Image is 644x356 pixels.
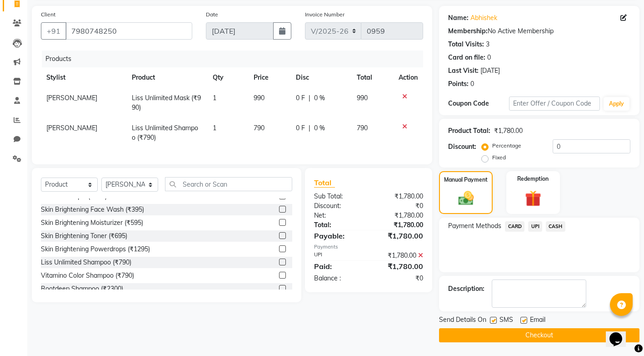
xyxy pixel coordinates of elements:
div: Sub Total: [307,192,369,201]
div: ₹1,780.00 [369,261,430,272]
div: Skin Brightening Powerdrops (₹1295) [41,244,150,254]
button: Checkout [439,328,639,342]
div: Skin Brightening Face Wash (₹395) [41,205,144,214]
div: Membership: [448,26,488,36]
div: Rootdeep Shampoo (₹2300) [41,284,123,294]
div: No Active Membership [448,26,630,36]
label: Date [206,10,218,19]
span: 0 % [314,93,325,103]
div: ₹1,780.00 [369,192,430,201]
span: 0 % [314,123,325,133]
span: CARD [505,221,524,232]
label: Client [41,10,55,19]
label: Fixed [492,153,506,162]
span: | [309,123,310,133]
div: ₹1,780.00 [369,211,430,220]
div: Discount: [307,201,369,211]
img: _gift.svg [520,188,546,209]
div: 0 [470,79,474,89]
div: [DATE] [480,66,500,76]
div: Skin Brightening Moisturizer (₹595) [41,218,143,228]
div: Total: [307,220,369,230]
span: Liss Unlimited Shampoo (₹790) [132,124,198,142]
button: +91 [41,22,66,40]
div: UPI [307,251,369,260]
span: [PERSON_NAME] [46,94,97,102]
th: Disc [290,67,351,88]
label: Percentage [492,142,521,150]
div: ₹1,780.00 [369,251,430,260]
th: Price [248,67,290,88]
div: Description: [448,284,484,294]
span: CASH [546,221,565,232]
span: 0 F [296,123,305,133]
div: Payments [314,243,424,251]
div: Vitamino Color Shampoo (₹790) [41,271,134,280]
div: 3 [486,40,489,49]
a: Abhishek [470,13,497,23]
th: Stylist [41,67,126,88]
label: Manual Payment [444,176,488,184]
div: Products [42,51,430,67]
input: Search by Name/Mobile/Email/Code [65,22,192,40]
div: Payable: [307,230,369,241]
div: Product Total: [448,126,490,136]
th: Qty [207,67,249,88]
input: Search or Scan [165,177,292,191]
div: Total Visits: [448,40,484,49]
span: 1 [213,94,216,102]
div: Discount: [448,142,476,152]
span: Payment Methods [448,221,501,231]
div: ₹0 [369,274,430,283]
span: 790 [357,124,368,132]
img: _cash.svg [454,189,479,207]
span: 790 [254,124,265,132]
label: Redemption [517,175,549,183]
span: 0 F [296,93,305,103]
div: ₹0 [369,201,430,211]
div: Balance : [307,274,369,283]
div: Liss Unlimited Shampoo (₹790) [41,258,131,267]
span: Total [314,178,335,188]
span: Liss Unlimited Mask (₹990) [132,94,201,112]
div: ₹1,780.00 [369,230,430,241]
th: Total [351,67,393,88]
th: Action [393,67,423,88]
span: [PERSON_NAME] [46,124,97,132]
div: Coupon Code [448,99,509,108]
input: Enter Offer / Coupon Code [509,97,600,111]
div: 0 [487,53,491,62]
span: UPI [528,221,542,232]
span: | [309,93,310,103]
div: Points: [448,79,469,89]
span: Email [530,315,545,326]
div: Skin Brightening Toner (₹695) [41,231,127,241]
button: Apply [604,97,629,111]
div: Last Visit: [448,66,479,76]
span: 1 [213,124,216,132]
div: Net: [307,211,369,220]
th: Product [126,67,207,88]
span: Send Details On [439,315,486,326]
span: 990 [357,94,368,102]
div: Paid: [307,261,369,272]
div: Name: [448,13,469,23]
div: Card on file: [448,53,485,62]
span: 990 [254,94,265,102]
iframe: chat widget [606,320,635,347]
label: Invoice Number [305,10,344,19]
span: SMS [499,315,513,326]
div: ₹1,780.00 [369,220,430,230]
div: ₹1,780.00 [494,126,523,136]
